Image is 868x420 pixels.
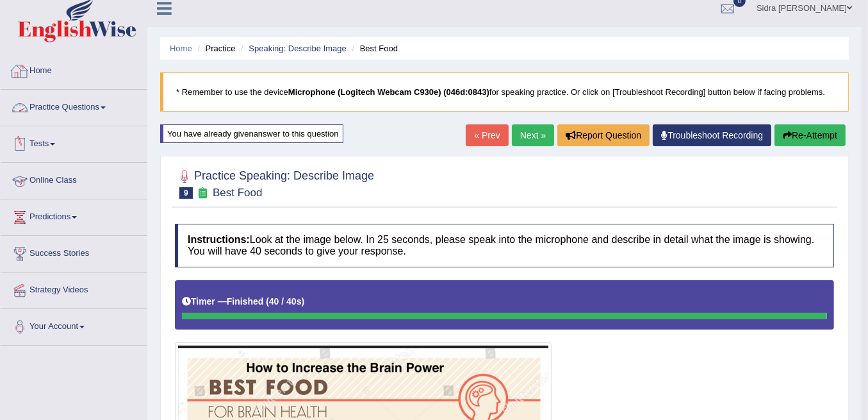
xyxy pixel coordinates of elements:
a: Home [1,53,147,85]
blockquote: * Remember to use the device for speaking practice. Or click on [Troubleshoot Recording] button b... [160,72,849,112]
a: Troubleshoot Recording [653,124,771,146]
button: Re-Attempt [774,124,846,146]
b: Instructions: [188,234,250,245]
b: Finished [227,296,264,307]
h4: Look at the image below. In 25 seconds, please speak into the microphone and describe in detail w... [175,224,834,267]
li: Best Food [348,42,398,55]
li: Practice [194,42,235,55]
div: You have already given answer to this question [160,124,343,143]
h5: Timer — [182,297,304,307]
a: Strategy Videos [1,273,147,305]
a: Online Class [1,163,147,195]
a: Home [170,44,192,53]
a: Practice Questions [1,90,147,122]
a: Predictions [1,199,147,231]
button: Report Question [557,124,650,146]
b: ) [302,296,305,307]
h2: Practice Speaking: Describe Image [175,167,374,199]
span: 9 [179,187,193,199]
b: ( [266,296,269,307]
b: 40 / 40s [269,296,302,307]
a: Next » [512,124,554,146]
a: Success Stories [1,236,147,268]
a: « Prev [466,124,508,146]
b: Microphone (Logitech Webcam C930e) (046d:0843) [288,87,489,97]
a: Tests [1,126,147,158]
a: Speaking: Describe Image [249,44,346,53]
small: Exam occurring question [196,187,209,199]
small: Best Food [213,187,263,199]
a: Your Account [1,309,147,341]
